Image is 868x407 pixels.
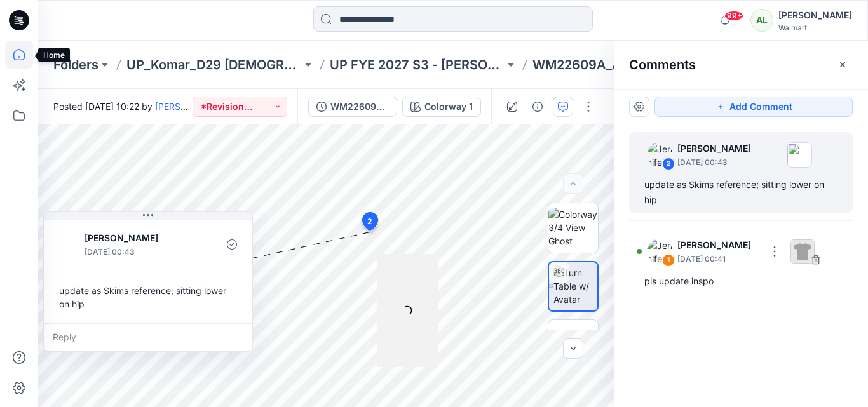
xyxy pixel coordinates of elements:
[155,101,227,112] a: [PERSON_NAME]
[647,239,672,264] img: Jennifer Yerkes
[677,156,751,169] p: [DATE] 00:43
[330,100,389,114] div: WM22609A_ADM_ESSENTIALS LONG PANT
[629,57,696,72] h2: Comments
[44,323,252,351] div: Reply
[553,266,597,306] img: Turn Table w/ Avatar
[308,97,397,117] button: WM22609A_ADM_ESSENTIALS LONG PANT
[644,274,837,289] div: pls update inspo
[654,97,853,117] button: Add Comment
[677,141,751,156] p: [PERSON_NAME]
[548,208,598,248] img: Colorway 3/4 View Ghost
[85,230,188,246] p: [PERSON_NAME]
[402,97,481,117] button: Colorway 1
[750,9,773,32] div: AL
[54,232,79,257] img: Jennifer Yerkes
[644,177,837,208] div: update as Skims reference; sitting lower on hip
[330,56,505,74] a: UP FYE 2027 S3 - [PERSON_NAME] D29 [DEMOGRAPHIC_DATA] Sleepwear
[662,157,675,170] div: 2
[527,97,548,117] button: Details
[724,11,743,21] span: 99+
[647,142,672,168] img: Jennifer Yerkes
[85,246,188,258] p: [DATE] 00:43
[367,216,372,227] span: 2
[53,100,193,113] span: Posted [DATE] 10:22 by
[54,279,242,316] div: update as Skims reference; sitting lower on hip
[53,56,98,74] a: Folders
[778,8,852,23] div: [PERSON_NAME]
[778,23,852,32] div: Walmart
[126,56,302,74] a: UP_Komar_D29 [DEMOGRAPHIC_DATA] Sleep
[662,254,675,267] div: 1
[424,100,473,114] div: Colorway 1
[677,253,759,265] p: [DATE] 00:41
[532,56,708,74] p: WM22609A_ADM_ESSENTIALS LONG PANT
[677,237,759,253] p: [PERSON_NAME]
